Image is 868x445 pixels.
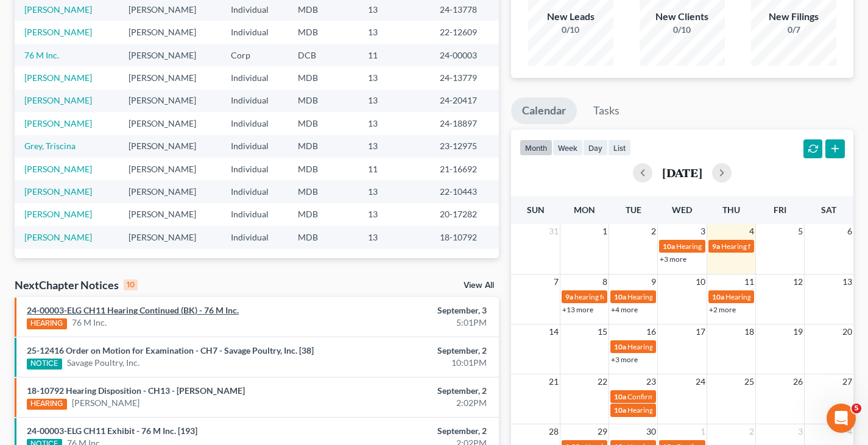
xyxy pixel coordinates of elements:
[645,374,657,389] span: 23
[608,139,631,156] button: list
[626,205,641,215] span: Tue
[119,21,221,43] td: [PERSON_NAME]
[342,317,487,329] div: 5:01PM
[596,424,609,439] span: 29
[430,44,499,66] td: 24-00003
[221,158,289,180] td: Individual
[288,158,358,180] td: MDB
[358,158,430,180] td: 11
[430,21,499,43] td: 22-12609
[841,275,853,289] span: 13
[221,21,289,43] td: Individual
[119,89,221,112] td: [PERSON_NAME]
[464,281,494,290] a: View All
[601,275,609,289] span: 8
[751,24,836,36] div: 0/7
[221,66,289,89] td: Individual
[640,10,725,24] div: New Clients
[24,50,59,60] a: 76 M Inc.
[24,186,92,197] a: [PERSON_NAME]
[548,374,560,389] span: 21
[627,342,787,351] span: Hearing for [PERSON_NAME] & [PERSON_NAME]
[430,203,499,226] td: 20-17282
[358,226,430,248] td: 13
[72,317,107,329] a: 76 M Inc.
[645,324,657,339] span: 16
[430,226,499,248] td: 18-10792
[821,205,836,215] span: Sat
[430,135,499,158] td: 23-12975
[24,232,92,242] a: [PERSON_NAME]
[358,112,430,135] td: 13
[24,209,92,219] a: [PERSON_NAME]
[72,397,139,409] a: [PERSON_NAME]
[358,44,430,66] td: 11
[358,66,430,89] td: 13
[119,180,221,203] td: [PERSON_NAME]
[694,275,707,289] span: 10
[27,385,245,396] a: 18-10792 Hearing Disposition - CH13 - [PERSON_NAME]
[574,205,595,215] span: Mon
[725,292,837,301] span: Hearing for Peta-[PERSON_NAME]
[574,292,771,301] span: hearing for Charles County Nursing and Rehabilitation Center,
[650,275,657,289] span: 9
[430,158,499,180] td: 21-16692
[342,357,487,369] div: 10:01PM
[601,224,609,239] span: 1
[15,278,138,292] div: NextChapter Notices
[288,203,358,226] td: MDB
[663,242,675,251] span: 10a
[430,66,499,89] td: 24-13779
[712,242,720,251] span: 9a
[358,89,430,112] td: 13
[743,275,755,289] span: 11
[852,404,861,413] span: 5
[552,275,560,289] span: 7
[662,166,702,179] h2: [DATE]
[645,424,657,439] span: 30
[27,305,239,315] a: 24-00003-ELG CH11 Hearing Continued (BK) - 76 M Inc.
[342,425,487,437] div: September, 2
[342,385,487,397] div: September, 2
[640,24,725,36] div: 0/10
[614,292,626,301] span: 10a
[660,254,686,264] a: +3 more
[748,224,755,239] span: 4
[342,345,487,357] div: September, 2
[24,95,92,105] a: [PERSON_NAME]
[611,355,638,364] a: +3 more
[124,279,138,290] div: 10
[583,139,608,156] button: day
[676,242,713,251] span: Hearing for
[342,397,487,409] div: 2:02PM
[119,66,221,89] td: [PERSON_NAME]
[27,426,197,436] a: 24-00003-ELG CH11 Exhibit - 76 M Inc. [193]
[24,164,92,174] a: [PERSON_NAME]
[627,392,750,401] span: Confirmation hearing for Triscina Grey
[792,324,804,339] span: 19
[596,374,609,389] span: 22
[614,392,626,401] span: 10a
[748,424,755,439] span: 2
[611,305,638,314] a: +4 more
[627,292,722,301] span: Hearing for [PERSON_NAME]
[24,141,76,151] a: Grey, Triscina
[841,324,853,339] span: 20
[699,224,707,239] span: 3
[288,112,358,135] td: MDB
[827,404,856,433] iframe: Intercom live chat
[27,359,62,370] div: NOTICE
[27,318,67,329] div: HEARING
[841,374,853,389] span: 27
[797,424,804,439] span: 3
[288,180,358,203] td: MDB
[582,97,630,124] a: Tasks
[627,405,722,415] span: Hearing for [PERSON_NAME]
[27,399,67,410] div: HEARING
[548,224,560,239] span: 31
[797,224,804,239] span: 5
[288,89,358,112] td: MDB
[699,424,707,439] span: 1
[694,374,707,389] span: 24
[520,139,552,156] button: month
